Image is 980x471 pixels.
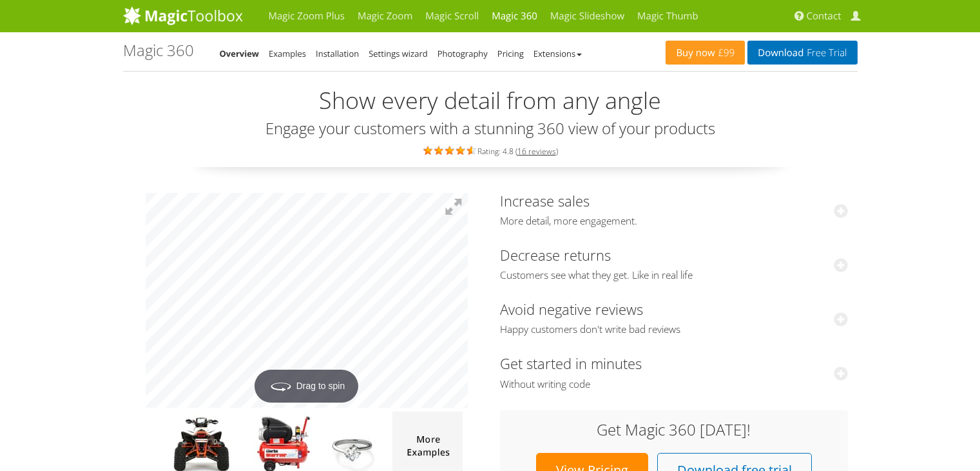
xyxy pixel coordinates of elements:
span: £99 [715,48,735,58]
h2: Show every detail from any angle [123,88,858,114]
img: MagicToolbox.com - Image tools for your website [123,6,243,25]
span: Contact [807,10,841,23]
a: Examples [269,48,306,59]
a: Get started in minutesWithout writing code [500,354,848,390]
span: Without writing code [500,378,848,391]
a: 16 reviews [517,146,556,157]
a: Extensions [533,48,582,59]
a: Decrease returnsCustomers see what they get. Like in real life [500,245,848,282]
span: More detail, more engagement. [500,215,848,228]
h3: Engage your customers with a stunning 360 view of your products [123,120,858,137]
a: Settings wizard [369,48,428,59]
span: Free Trial [803,48,847,58]
a: Overview [220,48,260,59]
span: Customers see what they get. Like in real life [500,269,848,282]
a: Avoid negative reviewsHappy customers don't write bad reviews [500,299,848,336]
h3: Get Magic 360 [DATE]! [513,421,835,438]
a: Drag to spin [146,193,468,408]
a: DownloadFree Trial [747,41,857,65]
h1: Magic 360 [123,42,194,59]
a: Buy now£99 [666,41,745,65]
a: Installation [316,48,359,59]
div: Rating: 4.8 ( ) [123,143,858,157]
a: Pricing [497,48,524,59]
a: Increase salesMore detail, more engagement. [500,191,848,228]
a: Photography [437,48,488,59]
span: Happy customers don't write bad reviews [500,323,848,336]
